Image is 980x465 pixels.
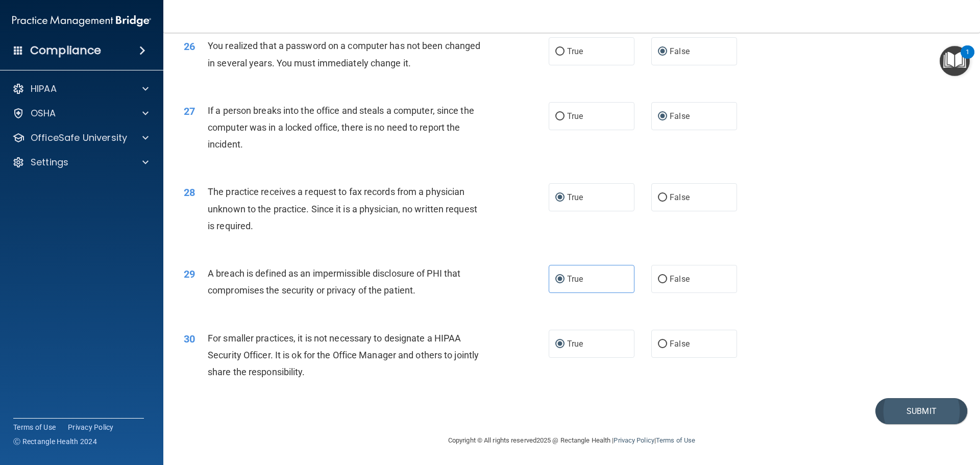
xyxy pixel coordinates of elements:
[13,422,56,432] a: Terms of Use
[614,436,654,444] a: Privacy Policy
[31,132,127,144] p: OfficeSafe University
[184,186,195,199] span: 28
[658,194,667,202] input: False
[68,422,114,432] a: Privacy Policy
[208,268,460,296] span: A breach is defined as an impermissible disclosure of PHI that compromises the security or privac...
[385,424,758,457] div: Copyright © All rights reserved 2025 @ Rectangle Health | |
[567,192,583,202] span: True
[940,46,970,76] button: Open Resource Center, 1 new notification
[929,395,968,433] iframe: Drift Widget Chat Controller
[567,46,583,56] span: True
[208,40,480,68] span: You realized that a password on a computer has not been changed in several years. You must immedi...
[184,40,195,53] span: 26
[567,274,583,284] span: True
[184,268,195,280] span: 29
[30,43,101,58] h4: Compliance
[567,339,583,349] span: True
[31,107,56,119] p: OSHA
[966,52,969,65] div: 1
[12,107,149,119] a: OSHA
[658,48,667,56] input: False
[208,105,474,150] span: If a person breaks into the office and steals a computer, since the computer was in a locked offi...
[555,194,565,202] input: True
[670,274,690,284] span: False
[555,113,565,120] input: True
[658,340,667,348] input: False
[184,105,195,117] span: 27
[208,333,479,377] span: For smaller practices, it is not necessary to designate a HIPAA Security Officer. It is ok for th...
[555,276,565,283] input: True
[13,436,97,447] span: Ⓒ Rectangle Health 2024
[656,436,695,444] a: Terms of Use
[875,398,967,424] button: Submit
[12,156,149,168] a: Settings
[208,186,477,231] span: The practice receives a request to fax records from a physician unknown to the practice. Since it...
[658,276,667,283] input: False
[12,132,149,144] a: OfficeSafe University
[567,111,583,121] span: True
[670,192,690,202] span: False
[12,83,149,95] a: HIPAA
[670,111,690,121] span: False
[12,11,151,31] img: PMB logo
[658,113,667,120] input: False
[31,83,57,95] p: HIPAA
[555,48,565,56] input: True
[670,339,690,349] span: False
[184,333,195,345] span: 30
[555,340,565,348] input: True
[670,46,690,56] span: False
[31,156,68,168] p: Settings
